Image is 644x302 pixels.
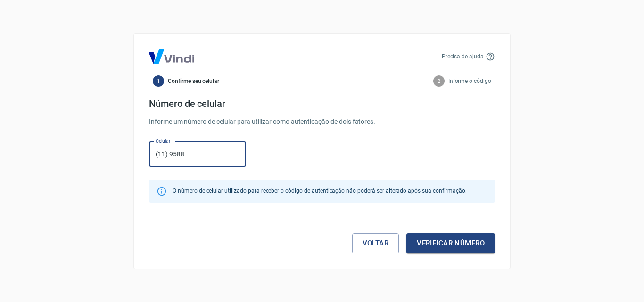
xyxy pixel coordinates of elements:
span: Informe o código [448,77,491,85]
label: Celular [156,138,171,145]
div: O número de celular utilizado para receber o código de autenticação não poderá ser alterado após ... [173,183,466,200]
p: Informe um número de celular para utilizar como autenticação de dois fatores. [149,117,495,127]
span: Confirme seu celular [168,77,219,85]
a: Voltar [352,233,399,253]
text: 2 [438,78,440,84]
text: 1 [157,78,160,84]
img: Logo Vind [149,49,194,64]
p: Precisa de ajuda [442,52,484,61]
h4: Número de celular [149,98,495,109]
button: Verificar número [406,233,495,253]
